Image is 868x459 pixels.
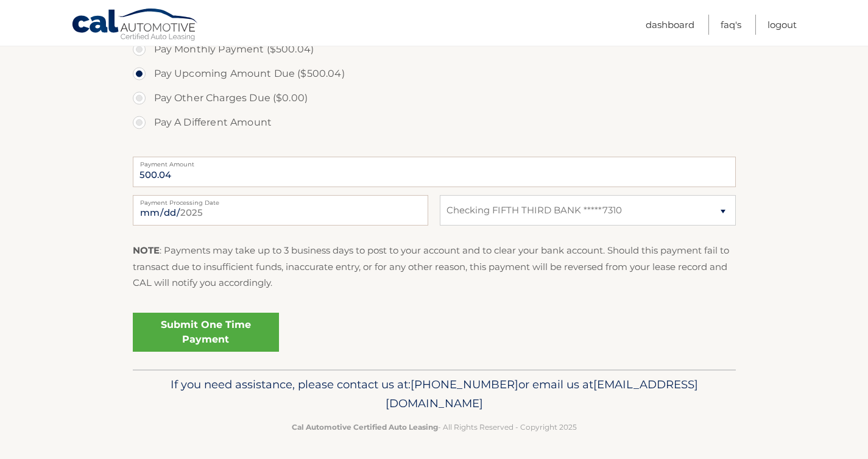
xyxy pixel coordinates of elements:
[133,62,736,86] label: Pay Upcoming Amount Due ($500.04)
[133,243,736,291] p: : Payments may take up to 3 business days to post to your account and to clear your bank account....
[133,195,428,205] label: Payment Processing Date
[721,15,741,35] a: FAQ's
[411,377,518,391] span: [PHONE_NUMBER]
[133,313,279,352] a: Submit One Time Payment
[292,422,438,432] strong: Cal Automotive Certified Auto Leasing
[133,110,736,135] label: Pay A Different Amount
[133,86,736,110] label: Pay Other Charges Due ($0.00)
[767,15,797,35] a: Logout
[133,157,736,166] label: Payment Amount
[71,8,199,43] a: Cal Automotive
[133,195,428,226] input: Payment Date
[133,244,160,256] strong: NOTE
[141,375,728,414] p: If you need assistance, please contact us at: or email us at
[133,37,736,62] label: Pay Monthly Payment ($500.04)
[646,15,694,35] a: Dashboard
[141,421,728,433] p: - All Rights Reserved - Copyright 2025
[133,157,736,187] input: Payment Amount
